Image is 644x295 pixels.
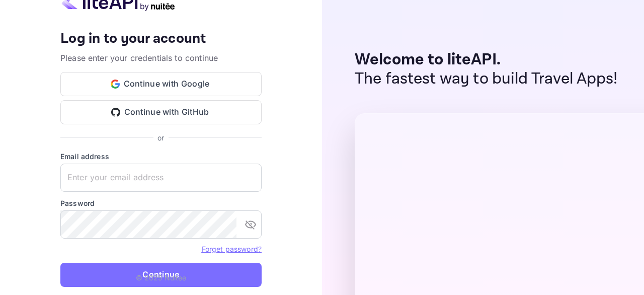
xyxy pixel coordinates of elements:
[60,263,262,287] button: Continue
[240,214,261,235] button: toggle password visibility
[60,100,262,124] button: Continue with GitHub
[60,151,262,162] label: Email address
[136,272,187,283] p: © 2025 Nuitee
[60,30,262,48] h4: Log in to your account
[157,132,164,143] p: or
[60,164,262,192] input: Enter your email address
[60,198,262,208] label: Password
[202,245,262,253] a: Forget password?
[355,69,618,89] p: The fastest way to build Travel Apps!
[60,72,262,96] button: Continue with Google
[355,50,618,69] p: Welcome to liteAPI.
[202,244,262,254] a: Forget password?
[60,52,262,64] p: Please enter your credentials to continue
